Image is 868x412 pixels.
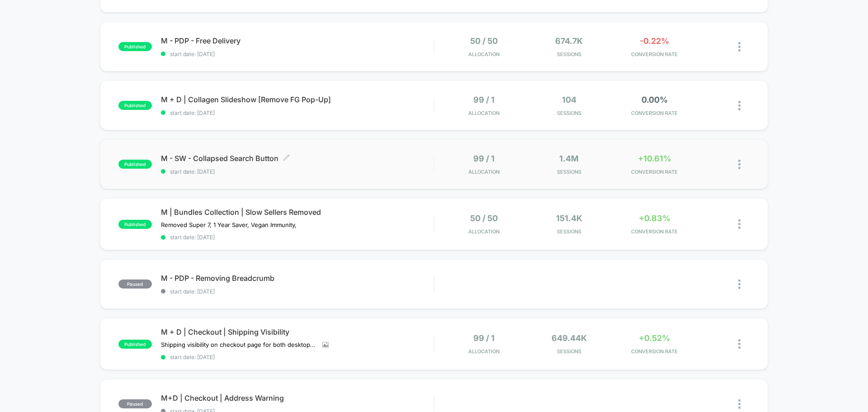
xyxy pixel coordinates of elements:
[118,279,152,289] span: paused
[161,208,434,217] span: M | Bundles Collection | Slow Sellers Removed
[118,42,152,51] span: published
[468,110,500,116] span: Allocation
[738,339,741,349] img: close
[614,110,695,116] span: CONVERSION RATE
[161,36,434,45] span: M - PDP - Free Delivery
[614,51,695,57] span: CONVERSION RATE
[468,348,500,355] span: Allocation
[161,109,434,116] span: start date: [DATE]
[638,154,671,163] span: +10.61%
[118,220,152,229] span: published
[468,228,500,235] span: Allocation
[161,234,434,241] span: start date: [DATE]
[614,228,695,235] span: CONVERSION RATE
[556,213,582,223] span: 151.4k
[161,221,297,228] span: Removed Super 7, 1 Year Saver, Vegan Immunity,
[738,101,741,110] img: close
[161,274,434,283] span: M - PDP - Removing Breadcrumb
[639,213,670,223] span: +0.83%
[468,51,500,57] span: Allocation
[161,354,434,360] span: start date: [DATE]
[118,399,152,408] span: paused
[529,51,610,57] span: Sessions
[529,348,610,355] span: Sessions
[473,154,495,163] span: 99 / 1
[118,160,152,169] span: published
[738,219,741,229] img: close
[529,228,610,235] span: Sessions
[161,154,434,163] span: M - SW - Collapsed Search Button
[552,333,587,343] span: 649.44k
[738,160,741,169] img: close
[118,101,152,110] span: published
[614,169,695,175] span: CONVERSION RATE
[470,213,498,223] span: 50 / 50
[470,36,498,46] span: 50 / 50
[161,393,434,403] span: M+D | Checkout | Address Warning
[614,348,695,355] span: CONVERSION RATE
[473,333,495,343] span: 99 / 1
[161,168,434,175] span: start date: [DATE]
[161,51,434,57] span: start date: [DATE]
[161,95,434,104] span: M + D | Collagen Slideshow [Remove FG Pop-Up]
[161,341,316,348] span: Shipping visibility on checkout page for both desktop and mobile
[640,36,669,46] span: -0.22%
[468,169,500,175] span: Allocation
[529,169,610,175] span: Sessions
[555,36,583,46] span: 674.7k
[473,95,495,104] span: 99 / 1
[639,333,670,343] span: +0.52%
[642,95,668,104] span: 0.00%
[738,279,741,289] img: close
[161,327,434,336] span: M + D | Checkout | Shipping Visibility
[738,399,741,409] img: close
[738,42,741,52] img: close
[118,340,152,349] span: published
[161,288,434,295] span: start date: [DATE]
[562,95,576,104] span: 104
[529,110,610,116] span: Sessions
[559,154,579,163] span: 1.4M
